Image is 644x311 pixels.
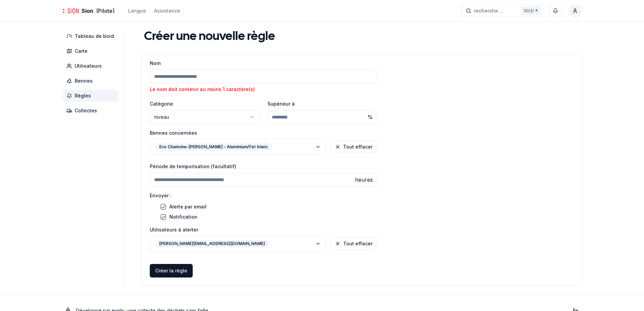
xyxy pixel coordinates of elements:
[75,92,91,99] span: Règles
[156,143,271,151] div: Eco Chanoine-[PERSON_NAME] - Aluminium/Fer blanc
[75,77,93,84] span: Bennes
[150,131,377,135] label: Bennes concernées
[150,236,327,252] button: label
[63,60,121,72] a: Utilisateurs
[150,139,327,155] button: label
[75,107,97,114] span: Collectes
[150,163,236,169] label: Période de temporisation (facultatif)
[75,63,102,69] span: Utilisateurs
[154,7,180,15] a: Assistance
[63,75,121,87] a: Bennes
[150,227,377,232] label: Utilisateurs à alerter
[128,7,146,14] div: Langue
[128,7,146,15] button: Langue
[150,264,193,277] button: Créer la règle
[63,3,79,19] img: Sion Logo
[150,193,377,198] label: Envoyer :
[331,141,377,153] button: Tout effacer
[75,33,114,40] span: Tableau de bord
[81,7,93,15] span: Sion
[169,204,207,212] label: Alerte par email
[75,48,88,54] span: Carte
[63,90,121,102] a: Règles
[169,215,197,222] label: Notification
[351,173,377,186] div: heures
[63,30,121,42] a: Tableau de bord
[331,238,377,250] button: Tout effacer
[63,105,121,117] a: Collectes
[474,7,503,14] span: recherche ...
[461,5,543,17] button: recherche ...Ctrl+K
[267,101,295,107] label: Supérieur à
[96,7,115,15] span: (Pilote)
[144,30,275,44] h1: Créer une nouvelle règle
[63,45,121,57] a: Carte
[63,7,115,15] a: Sion(Pilote)
[150,60,161,66] label: Nom
[150,101,173,107] label: Catégorie
[363,110,377,124] div: %
[150,86,377,93] p: Le nom doit contenir au moins 1 caractère(s)
[156,240,269,247] div: [PERSON_NAME][EMAIL_ADDRESS][DOMAIN_NAME]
